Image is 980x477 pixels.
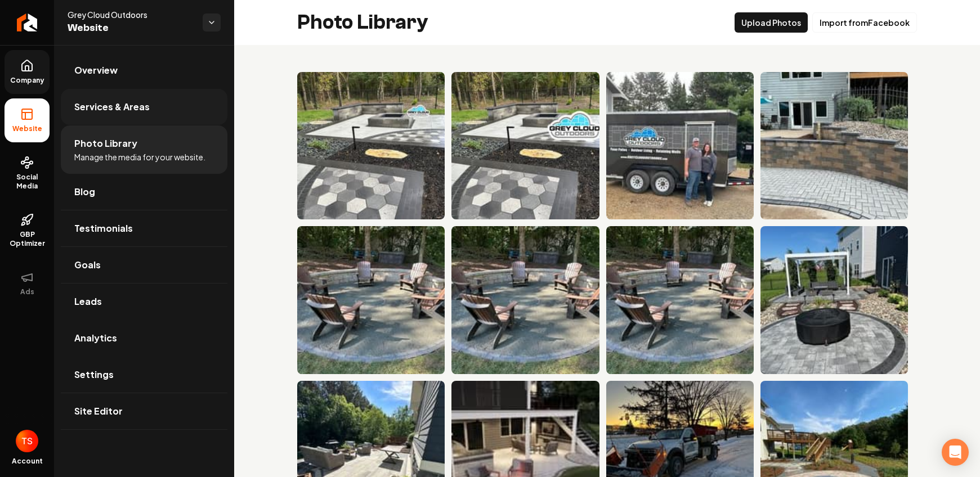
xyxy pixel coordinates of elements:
h2: Photo Library [297,11,428,34]
a: Social Media [5,147,50,200]
a: Overview [61,52,227,88]
a: Blog [61,174,227,210]
span: Analytics [74,331,117,345]
img: Adirondack chairs arranged around a circular stone fire pit in a garden setting. [297,226,445,373]
span: Grey Cloud Outdoors [68,9,194,20]
span: Photo Library [74,137,137,150]
span: Ads [16,287,39,296]
span: Company [6,76,49,85]
span: Overview [74,64,118,77]
button: Ads [5,262,50,305]
span: Manage the media for your website. [74,151,205,163]
span: Social Media [5,173,50,191]
span: Services & Areas [74,100,150,114]
span: Website [8,124,47,133]
img: Rebolt Logo [17,13,38,31]
a: GBP Optimizer [5,204,50,257]
span: Testimonials [74,222,133,235]
a: Analytics [61,320,227,356]
img: Tiered stone retaining wall with herringbone patio, outdoor furniture, and greenery in background. [760,72,908,219]
button: Open user button [16,430,38,452]
img: Outdoor patio with a seating area, pergola, and circular fire pit covered in a landscaped yard. [760,226,908,373]
span: Leads [74,295,102,308]
span: Blog [74,185,95,199]
span: Goals [74,258,101,272]
img: Tyler Schulke [16,430,38,452]
span: Website [68,20,194,36]
a: Settings [61,357,227,393]
img: Couple standing beside a Grey Cloud Outdoors trailer in a natural outdoor setting. [606,72,754,219]
button: Import fromFacebook [812,12,917,33]
a: Site Editor [61,393,227,429]
a: Leads [61,283,227,319]
img: Modern outdoor patio design with stone paving, fire pit, and landscaped greenery. [297,72,445,219]
img: Cozy outdoor fire pit area with five wooden chairs and stone seating, surrounded by greenery. [451,226,599,373]
img: Modern outdoor patio with stone features, landscaping, and a fire pit by Grey Cloud Outdoors. [451,72,599,219]
a: Testimonials [61,210,227,246]
span: GBP Optimizer [5,230,50,248]
button: Upload Photos [735,12,808,33]
a: Services & Areas [61,89,227,125]
a: Goals [61,247,227,283]
div: Open Intercom Messenger [942,439,969,466]
img: Adirondack chairs arranged in a circular fire pit area surrounded by greenery. [606,226,754,373]
span: Account [12,457,43,466]
span: Settings [74,368,114,381]
a: Company [5,50,50,94]
span: Site Editor [74,404,123,418]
